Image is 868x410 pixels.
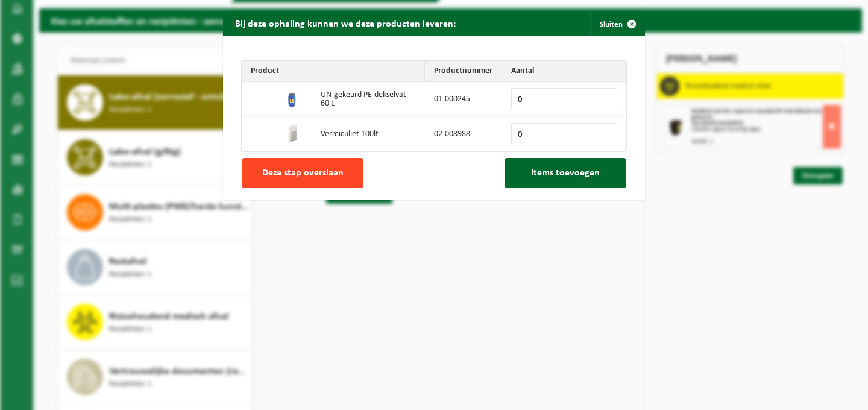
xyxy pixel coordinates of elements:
[223,12,468,35] h2: Bij deze ophaling kunnen we deze producten leveren:
[502,61,626,82] th: Aantal
[425,61,502,82] th: Productnummer
[262,168,344,178] span: Deze stap overslaan
[242,158,363,188] button: Deze stap overslaan
[312,82,425,117] td: UN-gekeurd PE-dekselvat 60 L
[283,124,303,143] img: 02-008988
[312,117,425,151] td: Vermiculiet 100lt
[425,117,502,151] td: 02-008988
[425,82,502,117] td: 01-000245
[505,158,626,188] button: Items toevoegen
[283,89,303,108] img: 01-000245
[531,168,600,178] span: Items toevoegen
[242,61,425,82] th: Product
[590,12,644,36] button: Sluiten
